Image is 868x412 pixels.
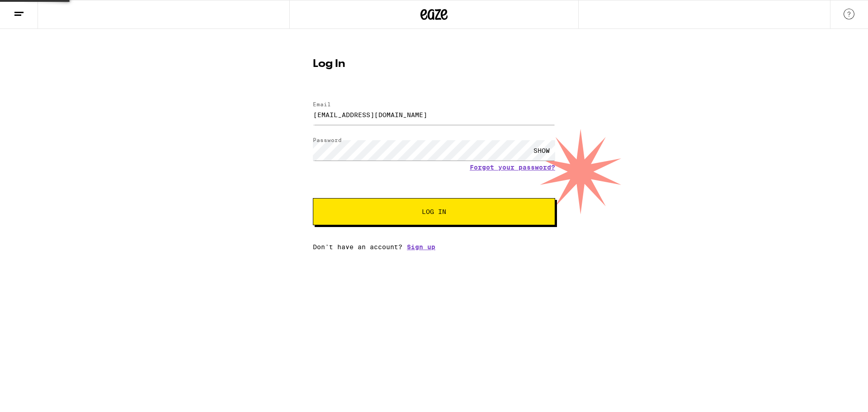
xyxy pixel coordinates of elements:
[313,59,555,70] h1: Log In
[407,243,435,251] a: Sign up
[470,164,555,171] a: Forgot your password?
[313,243,555,251] div: Don't have an account?
[313,137,342,143] label: Password
[313,101,331,107] label: Email
[313,198,555,225] button: Log In
[422,208,446,215] span: Log In
[313,104,555,125] input: Email
[528,140,555,161] div: SHOW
